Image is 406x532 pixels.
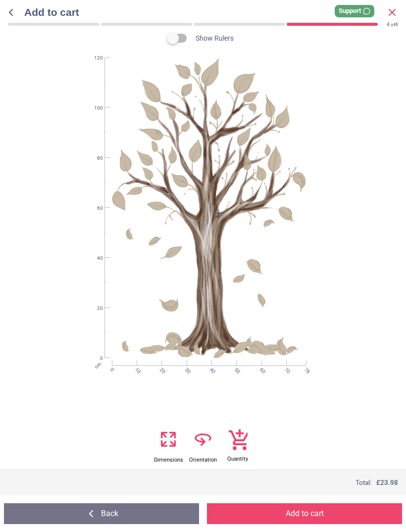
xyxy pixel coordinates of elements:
span: 120 [84,55,103,61]
span: 0 [84,355,103,362]
span: 60 [84,205,103,212]
span: £ [376,478,398,487]
span: 80 [84,155,103,162]
span: 10 [133,366,139,372]
button: Quantity [223,428,253,463]
span: Orientation [189,451,217,464]
span: 30 [183,366,189,372]
div: Total: [8,478,398,487]
span: 0 [108,366,114,372]
div: of 4 [387,21,398,28]
span: 70 [283,366,288,372]
button: Add to cart [207,503,402,524]
span: 78 [303,366,308,372]
span: 23.98 [380,478,398,486]
button: Dimensions [153,427,183,464]
span: Quantity [227,450,248,463]
span: 20 [84,305,103,312]
span: Add to cart [24,5,386,19]
button: Orientation [188,427,218,464]
span: 4 [387,22,390,27]
span: 50 [233,366,238,372]
button: Back [4,503,199,524]
span: 60 [258,366,263,372]
span: 100 [84,105,103,112]
div: Show Rulers [173,32,234,44]
span: 40 [84,255,103,262]
span: 40 [208,366,213,372]
span: cm [93,360,102,369]
span: Dimensions [154,451,183,464]
div: Support [335,5,374,17]
span: 20 [158,366,163,372]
